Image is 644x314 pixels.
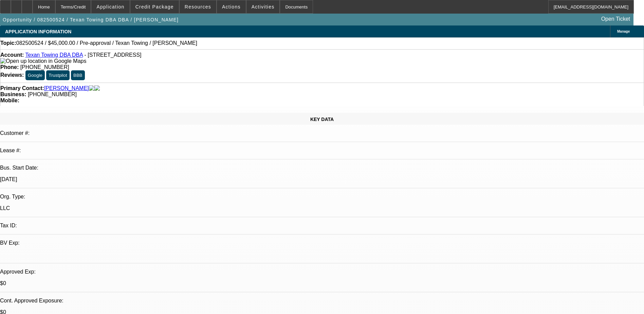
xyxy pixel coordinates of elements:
span: Resources [185,4,211,10]
strong: Account: [0,52,24,58]
span: APPLICATION INFORMATION [5,29,71,34]
span: Activities [252,4,275,10]
button: Activities [246,0,280,13]
strong: Reviews: [0,72,24,78]
strong: Mobile: [0,98,19,103]
strong: Primary Contact: [0,85,44,91]
span: 082500524 / $45,000.00 / Pre-approval / Texan Towing / [PERSON_NAME] [16,40,197,46]
button: Trustpilot [46,70,69,80]
a: View Google Maps [0,58,86,64]
button: BBB [71,70,85,80]
button: Credit Package [130,0,179,13]
img: linkedin-icon.png [94,85,100,91]
span: - [STREET_ADDRESS] [85,52,142,58]
button: Application [91,0,129,13]
span: Manage [617,30,630,33]
strong: Phone: [0,64,19,70]
span: [PHONE_NUMBER] [28,91,77,97]
span: Actions [222,4,241,10]
img: Open up location in Google Maps [0,58,86,64]
a: Open Ticket [599,13,633,25]
span: KEY DATA [310,117,334,122]
span: [PHONE_NUMBER] [20,64,69,70]
img: facebook-icon.png [89,85,94,91]
a: [PERSON_NAME] [44,85,89,91]
a: Texan Towing DBA DBA [25,52,83,58]
span: Credit Package [135,4,174,10]
span: Application [96,4,124,10]
strong: Business: [0,91,26,97]
button: Resources [180,0,216,13]
span: Opportunity / 082500524 / Texan Towing DBA DBA / [PERSON_NAME] [3,17,179,22]
strong: Topic: [0,40,16,46]
button: Actions [217,0,246,13]
button: Google [25,70,45,80]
